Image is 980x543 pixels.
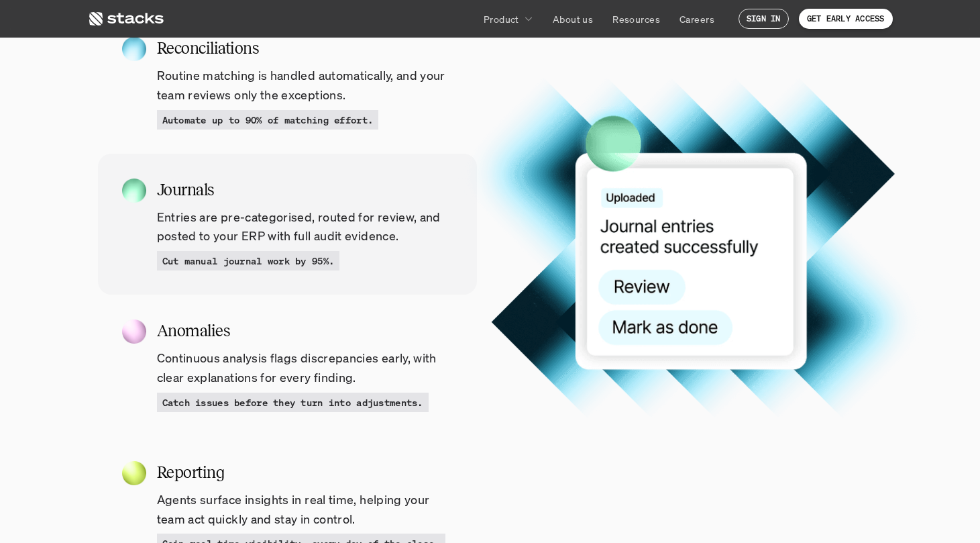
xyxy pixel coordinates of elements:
[157,490,453,529] p: Agents surface insights in real time, helping your team act quickly and stay in control.
[799,9,893,29] a: GET EARLY ACCESS
[162,254,335,268] p: Cut manual journal work by 95%.
[679,12,714,26] p: Careers
[157,348,453,387] p: Continuous analysis flags discrepancies early, with clear explanations for every finding.
[545,7,601,31] a: About us
[162,113,374,127] p: Automate up to 90% of matching effort.
[612,12,660,26] p: Resources
[739,9,789,29] a: SIGN IN
[157,66,453,105] p: Routine matching is handled automatically, and your team reviews only the exceptions.
[157,319,453,343] h5: Anomalies
[157,207,453,246] p: Entries are pre-categorised, routed for review, and posted to your ERP with full audit evidence.
[484,12,519,26] p: Product
[604,7,668,31] a: Resources
[157,36,453,60] h5: Reconciliations
[553,12,593,26] p: About us
[157,178,453,202] h5: Journals
[747,14,781,23] p: SIGN IN
[671,7,722,31] a: Careers
[162,395,423,409] p: Catch issues before they turn into adjustments.
[807,14,885,23] p: GET EARLY ACCESS
[157,460,453,485] h5: Reporting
